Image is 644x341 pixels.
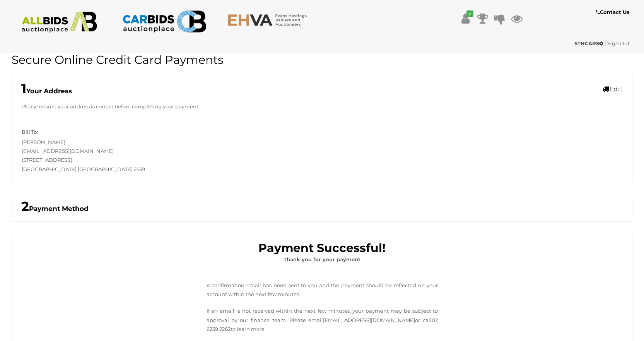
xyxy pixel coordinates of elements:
[12,53,632,66] h1: Secure Online Credit Card Payments
[21,87,72,95] b: Your Address
[258,241,386,255] b: Payment Successful!
[17,12,101,33] img: ALLBIDS.com.au
[21,198,29,214] span: 2
[607,40,630,46] a: Sign Out
[284,256,360,262] b: Thank you for your payment
[605,40,606,46] span: |
[207,307,438,334] p: If an email is not received within the next few minutes, your payment may be subject to approval ...
[21,205,89,212] b: Payment Method
[207,281,438,299] p: A confirmation email has been sent to you and the payment should be reflected on your account wit...
[574,40,605,46] a: STHCARS
[603,85,623,93] a: Edit
[460,12,471,26] a: ✔
[596,9,629,15] b: Contact Us
[21,81,26,97] span: 1
[21,102,623,111] p: Please ensure your address is correct before completing your payment.
[227,14,311,26] img: EHVA.com.au
[596,8,631,17] a: Contact Us
[22,129,38,135] h5: Bill To:
[323,317,415,323] a: [EMAIL_ADDRESS][DOMAIN_NAME]
[574,40,603,46] strong: STHCARS
[16,128,322,174] div: [PERSON_NAME] [EMAIL_ADDRESS][DOMAIN_NAME] [STREET_ADDRESS] [GEOGRAPHIC_DATA] [GEOGRAPHIC_DATA] 2539
[466,10,473,17] i: ✔
[122,8,206,35] img: CARBIDS.com.au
